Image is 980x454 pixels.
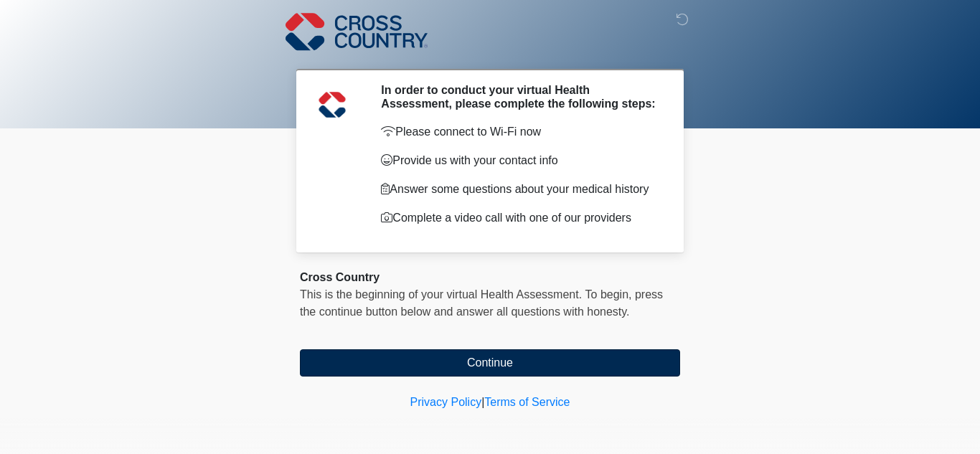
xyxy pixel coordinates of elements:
[585,288,635,301] span: To begin,
[410,396,482,408] a: Privacy Policy
[300,349,680,377] button: Continue
[300,288,663,318] span: press the continue button below and answer all questions with honesty.
[286,11,428,52] img: Cross Country Logo
[381,209,659,227] p: Complete a video call with one of our providers
[381,123,659,141] p: Please connect to Wi-Fi now
[381,181,659,198] p: Answer some questions about your medical history
[481,396,484,408] a: |
[300,269,680,286] div: Cross Country
[311,83,354,126] img: Agent Avatar
[381,152,659,169] p: Provide us with your contact info
[381,83,659,110] h2: In order to conduct your virtual Health Assessment, please complete the following steps:
[300,288,582,301] span: This is the beginning of your virtual Health Assessment.
[484,396,570,408] a: Terms of Service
